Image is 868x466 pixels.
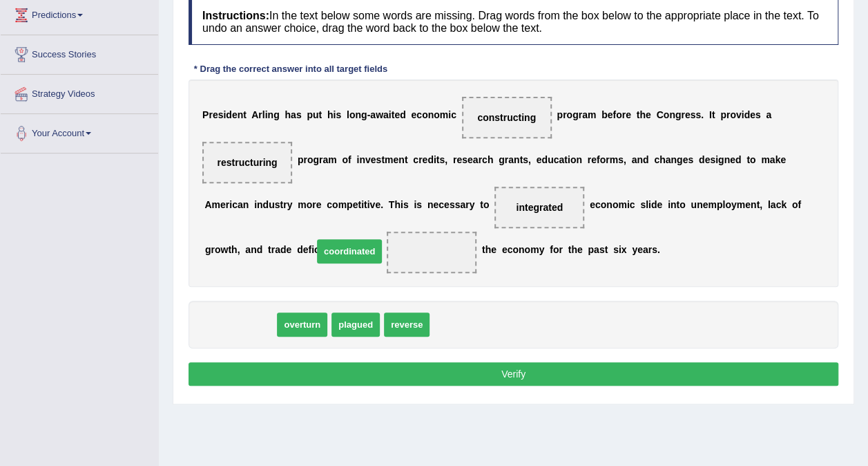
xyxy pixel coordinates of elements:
b: A [204,199,211,210]
b: n [359,154,365,165]
b: e [750,109,755,120]
b: f [597,154,600,165]
b: o [553,244,559,255]
b: r [478,154,481,165]
b: r [258,109,262,120]
b: s [640,199,646,210]
b: r [579,109,582,120]
b: c [314,244,320,255]
b: m [385,154,393,165]
b: t [637,109,640,120]
b: t [568,244,571,255]
b: I [709,109,712,120]
b: g [675,109,682,120]
b: s [450,199,455,210]
b: s [523,154,528,165]
b: i [648,199,651,210]
b: s [695,109,701,120]
b: v [736,109,742,120]
b: y [539,244,544,255]
b: n [697,199,703,210]
b: a [771,199,776,210]
b: h [284,109,291,120]
b: v [369,199,375,210]
b: g [361,109,367,120]
b: m [212,199,220,210]
b: r [726,109,730,120]
b: c [327,199,332,210]
b: s [439,154,445,165]
b: o [524,244,530,255]
b: c [595,199,601,210]
b: n [268,109,274,120]
b: e [780,154,786,165]
b: i [715,154,718,165]
b: a [370,109,376,120]
b: d [427,154,434,165]
b: g [718,154,724,165]
b: m [328,154,336,165]
b: e [537,154,542,165]
b: e [577,244,583,255]
b: , [445,154,447,165]
b: t [480,199,483,210]
b: i [356,154,359,165]
b: r [226,199,229,210]
b: o [601,199,607,210]
b: d [400,109,406,120]
b: n [606,199,613,210]
b: n [428,109,434,120]
a: Your Account [1,114,158,149]
b: r [453,154,456,165]
b: g [499,154,505,165]
b: e [626,109,631,120]
b: i [434,154,436,165]
b: r [211,244,214,255]
b: t [228,244,231,255]
b: o [483,199,490,210]
b: s [710,154,715,165]
b: s [376,154,381,165]
b: o [570,154,577,165]
b: , [624,154,626,165]
b: c [416,109,422,120]
b: h [394,199,401,210]
b: e [286,244,291,255]
b: i [367,199,370,210]
b: n [637,154,643,165]
b: h [639,109,646,120]
b: r [312,199,316,210]
b: . [380,199,383,210]
b: g [677,154,683,165]
b: d [262,199,269,210]
b: t [746,154,750,165]
b: t [405,154,408,165]
b: g [205,244,211,255]
b: s [691,109,696,120]
b: s [403,199,409,210]
span: restructuring [217,157,277,168]
b: e [411,109,416,120]
b: i [229,199,232,210]
b: e [590,199,595,210]
b: e [371,154,376,165]
span: Drop target [202,142,292,183]
b: , [238,244,240,255]
b: o [664,109,670,120]
b: i [448,109,451,120]
b: s [455,199,461,210]
b: r [303,154,307,165]
b: l [347,109,349,120]
b: i [265,109,268,120]
b: p [307,109,313,120]
b: t [268,244,271,255]
b: o [600,154,606,165]
b: o [307,199,313,210]
b: k [775,154,780,165]
b: m [530,244,539,255]
b: d [226,109,232,120]
b: n [751,199,757,210]
b: i [254,199,257,210]
b: e [303,244,309,255]
b: p [347,199,353,210]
